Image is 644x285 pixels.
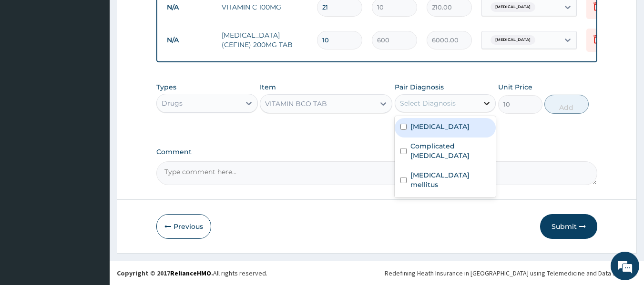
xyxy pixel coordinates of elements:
label: Pair Diagnosis [395,82,444,92]
div: VITAMIN BCO TAB [265,99,327,108]
label: [MEDICAL_DATA] [410,122,470,131]
div: Minimize live chat window [156,5,179,28]
label: Item [260,82,276,92]
td: N/A [162,31,217,49]
button: Submit [540,214,597,239]
button: Previous [156,214,211,239]
span: We're online! [55,83,132,179]
footer: All rights reserved. [110,261,644,285]
a: RelianceHMO [170,269,211,277]
div: Drugs [162,98,183,108]
div: Redefining Heath Insurance in [GEOGRAPHIC_DATA] using Telemedicine and Data Science! [385,268,637,278]
label: Types [156,83,176,91]
div: Select Diagnosis [400,98,456,108]
label: Complicated [MEDICAL_DATA] [410,141,491,160]
span: [MEDICAL_DATA] [491,35,535,45]
button: Add [544,95,589,114]
label: Comment [156,148,598,156]
img: d_794563401_company_1708531726252_794563401 [18,48,39,71]
label: [MEDICAL_DATA] mellitus [410,170,491,189]
span: [MEDICAL_DATA] [491,2,535,12]
div: Chat with us now [50,53,160,66]
textarea: Type your message and hit 'Enter' [5,187,182,220]
strong: Copyright © 2017 . [117,269,213,277]
label: Unit Price [498,82,532,92]
td: [MEDICAL_DATA] (CEFINE) 200MG TAB [217,26,312,54]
